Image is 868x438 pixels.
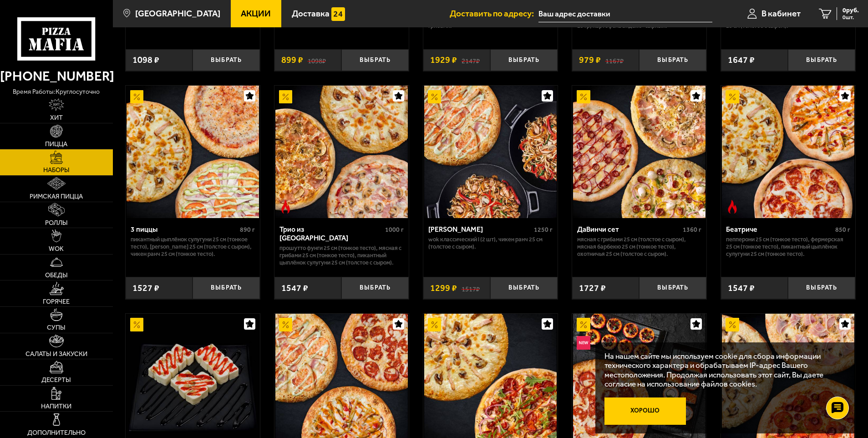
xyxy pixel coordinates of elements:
[462,284,480,293] s: 1517 ₽
[25,351,87,357] span: Салаты и закуски
[726,236,850,258] p: Пепперони 25 см (тонкое тесто), Фермерская 25 см (тонкое тесто), Пикантный цыплёнок сулугуни 25 с...
[279,318,293,331] img: Акционный
[279,225,383,242] div: Трио из [GEOGRAPHIC_DATA]
[45,220,68,226] span: Роллы
[604,397,686,425] button: Хорошо
[639,49,706,71] button: Выбрать
[279,200,293,214] img: Острое блюдо
[45,141,67,148] span: Пицца
[843,15,859,20] span: 0 шт.
[27,430,86,436] span: Дополнительно
[428,225,532,234] div: [PERSON_NAME]
[308,56,326,65] s: 1098 ₽
[130,90,144,104] img: Акционный
[639,277,706,299] button: Выбрать
[761,9,801,18] span: В кабинет
[132,56,159,65] span: 1098 ₽
[131,225,238,234] div: 3 пиццы
[577,236,701,258] p: Мясная с грибами 25 см (толстое с сыром), Мясная Барбекю 25 см (тонкое тесто), Охотничья 25 см (т...
[275,86,408,218] img: Трио из Рио
[126,86,260,218] a: Акционный3 пиццы
[450,9,538,18] span: Доставить по адресу:
[428,318,442,331] img: Акционный
[430,56,457,65] span: 1929 ₽
[279,90,293,104] img: Акционный
[843,7,859,14] span: 0 руб.
[135,9,220,18] span: [GEOGRAPHIC_DATA]
[240,226,255,234] span: 890 г
[428,90,442,104] img: Акционный
[683,226,701,234] span: 1360 г
[788,277,855,299] button: Выбрать
[193,277,260,299] button: Выбрать
[281,56,303,65] span: 899 ₽
[132,284,159,293] span: 1527 ₽
[604,351,841,389] p: На нашем сайте мы используем cookie для сбора информации технического характера и обрабатываем IP...
[341,49,409,71] button: Выбрать
[50,115,63,121] span: Хит
[423,86,558,218] a: АкционныйВилла Капри
[43,167,70,173] span: Наборы
[573,86,706,218] img: ДаВинчи сет
[331,7,345,21] img: 15daf4d41897b9f0e9f617042186c801.svg
[49,246,64,252] span: WOK
[430,284,457,293] span: 1299 ₽
[835,226,850,234] span: 850 г
[788,49,855,71] button: Выбрать
[726,90,739,104] img: Акционный
[279,244,404,266] p: Прошутто Фунги 25 см (тонкое тесто), Мясная с грибами 25 см (тонкое тесто), Пикантный цыплёнок су...
[490,49,558,71] button: Выбрать
[572,86,706,218] a: АкционныйДаВинчи сет
[41,377,71,383] span: Десерты
[726,225,833,234] div: Беатриче
[577,318,590,331] img: Акционный
[579,284,606,293] span: 1727 ₽
[424,86,557,218] img: Вилла Капри
[428,236,553,250] p: Wok классический L (2 шт), Чикен Ранч 25 см (толстое с сыром).
[241,9,271,18] span: Акции
[462,56,480,65] s: 2147 ₽
[30,194,83,200] span: Римская пицца
[577,336,590,350] img: Новинка
[193,49,260,71] button: Выбрать
[605,56,624,65] s: 1167 ₽
[728,284,755,293] span: 1547 ₽
[47,325,66,331] span: Супы
[726,200,739,214] img: Острое блюдо
[45,272,68,279] span: Обеды
[274,86,409,218] a: АкционныйОстрое блюдоТрио из Рио
[721,86,855,218] a: АкционныйОстрое блюдоБеатриче
[385,226,404,234] span: 1000 г
[728,56,755,65] span: 1647 ₽
[130,318,144,331] img: Акционный
[127,86,259,218] img: 3 пиццы
[579,56,601,65] span: 979 ₽
[538,5,712,22] input: Ваш адрес доставки
[722,86,854,218] img: Беатриче
[41,403,71,410] span: Напитки
[577,90,590,104] img: Акционный
[726,318,739,331] img: Акционный
[490,277,558,299] button: Выбрать
[577,225,680,234] div: ДаВинчи сет
[292,9,330,18] span: Доставка
[131,236,255,258] p: Пикантный цыплёнок сулугуни 25 см (тонкое тесто), [PERSON_NAME] 25 см (толстое с сыром), Чикен Ра...
[534,226,553,234] span: 1250 г
[341,277,409,299] button: Выбрать
[281,284,308,293] span: 1547 ₽
[43,299,70,305] span: Горячее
